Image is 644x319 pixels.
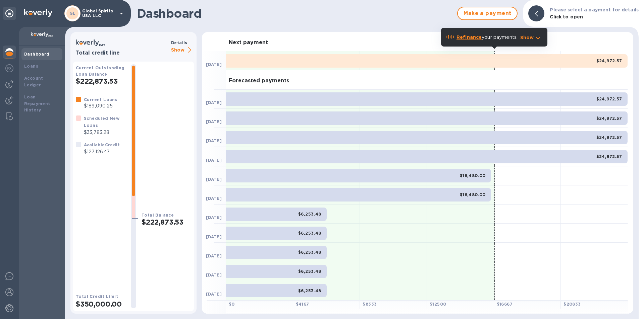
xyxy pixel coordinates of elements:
b: $ 0 [229,302,235,307]
b: [DATE] [206,62,222,67]
b: Click to open [550,14,583,19]
b: Refinance [457,34,482,40]
div: Unpin categories [3,7,16,20]
b: Scheduled New Loans [84,116,119,128]
p: Show [520,34,534,41]
b: $16,480.00 [460,173,486,178]
b: $16,480.00 [460,192,486,197]
b: $6,253.48 [298,231,321,236]
img: Foreign exchange [5,64,13,72]
b: $ 12500 [430,302,446,307]
b: [DATE] [206,158,222,163]
b: [DATE] [206,215,222,220]
img: Logo [24,9,52,17]
p: $189,090.25 [84,102,117,109]
b: [DATE] [206,253,222,258]
b: [DATE] [206,196,222,201]
b: $24,972.57 [596,154,622,159]
h3: Forecasted payments [229,78,289,84]
b: Total Credit Limit [76,294,118,299]
b: $ 8333 [363,302,377,307]
b: [DATE] [206,177,222,182]
b: Current Loans [84,97,117,102]
b: $6,253.48 [298,269,321,274]
b: Total Balance [142,213,174,218]
b: Account Ledger [24,76,43,87]
b: [DATE] [206,119,222,124]
h3: Next payment [229,39,268,46]
b: $6,253.48 [298,250,321,255]
b: $24,972.57 [596,116,622,121]
b: $6,253.48 [298,212,321,217]
button: Show [520,34,542,41]
b: $6,253.48 [298,288,321,293]
b: [DATE] [206,272,222,277]
p: Show [171,46,194,55]
b: Details [171,40,187,45]
b: $24,972.57 [596,96,622,101]
h2: $222,873.53 [142,218,191,226]
b: $24,972.57 [596,135,622,140]
b: [DATE] [206,138,222,143]
b: Loans [24,64,38,69]
p: your payments. [457,34,518,41]
b: [DATE] [206,292,222,297]
h2: $350,000.00 [76,300,125,308]
p: $127,126.47 [84,148,120,155]
h2: $222,873.53 [76,77,125,85]
b: Dashboard [24,52,50,57]
b: [DATE] [206,100,222,105]
b: GL [69,11,76,16]
b: [DATE] [206,234,222,239]
p: $33,783.28 [84,129,125,136]
span: Make a payment [463,9,512,17]
b: Loan Repayment History [24,94,50,113]
b: $24,972.57 [596,58,622,63]
b: Current Outstanding Loan Balance [76,65,125,77]
h1: Dashboard [137,6,454,20]
p: Global Spirits USA LLC [82,9,116,18]
b: $ 20833 [563,302,581,307]
b: Please select a payment for details [550,7,639,12]
b: $ 16667 [497,302,513,307]
b: Available Credit [84,142,120,147]
h3: Total credit line [76,50,168,56]
b: $ 4167 [296,302,309,307]
button: Make a payment [457,7,518,20]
